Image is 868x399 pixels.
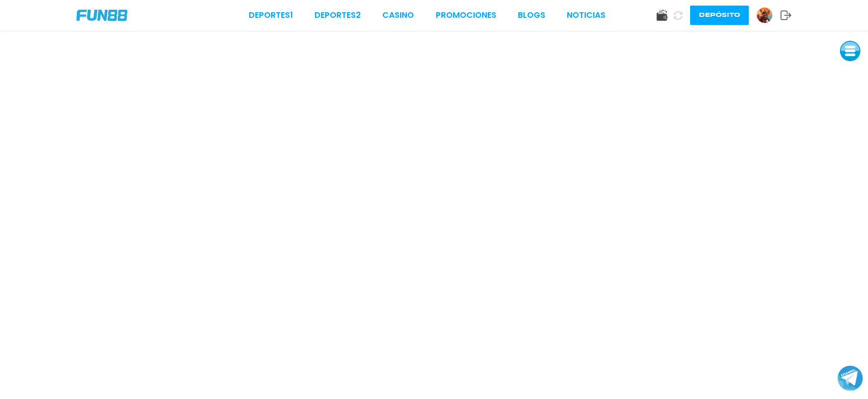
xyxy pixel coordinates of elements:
a: Deportes1 [249,9,293,21]
a: NOTICIAS [567,9,606,21]
a: BLOGS [518,9,545,21]
button: Depósito [690,6,749,25]
button: Join telegram channel [837,365,863,391]
a: Avatar [756,7,780,23]
img: Avatar [757,8,772,23]
a: Promociones [436,9,496,21]
img: Company Logo [76,10,127,21]
a: Deportes2 [314,9,361,21]
a: CASINO [382,9,414,21]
